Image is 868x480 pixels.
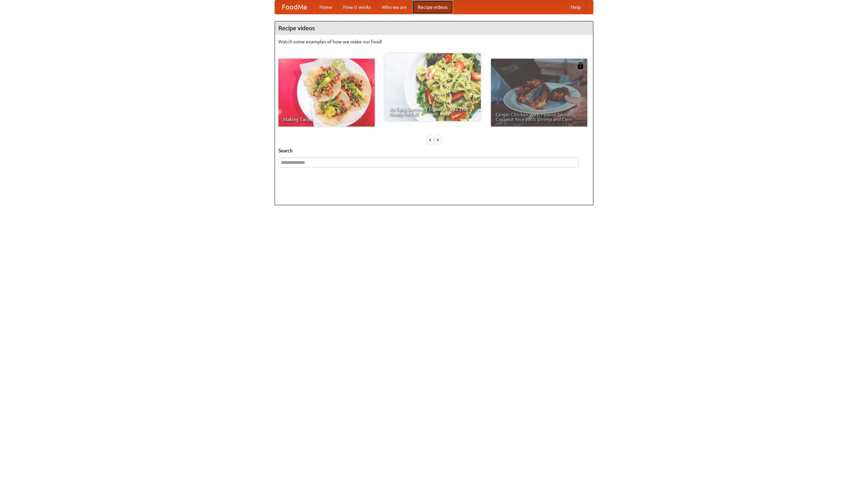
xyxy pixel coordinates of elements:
p: Watch some examples of how we make our food! [278,38,590,45]
img: 483408.png [577,62,584,69]
a: FoodMe [275,0,314,14]
a: Making Tacos [278,59,375,127]
a: Recipe videos [412,0,453,14]
a: Help [565,0,586,14]
h4: Recipe videos [275,21,593,35]
h5: Search [278,147,590,154]
a: How it works [338,0,376,14]
div: « [427,135,433,144]
a: Home [314,0,338,14]
div: » [435,135,441,144]
a: An Easy, Summery Tomato Pasta That's Ready for Fall [384,53,481,121]
a: Who we are [376,0,412,14]
span: An Easy, Summery Tomato Pasta That's Ready for Fall [389,107,476,116]
span: Making Tacos [283,117,370,122]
